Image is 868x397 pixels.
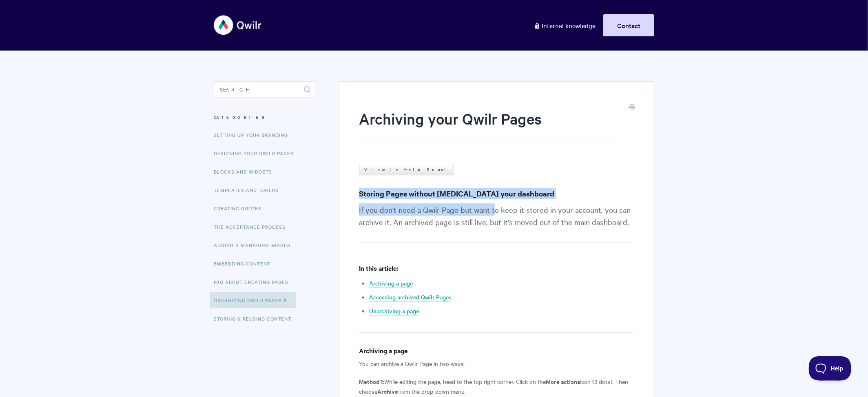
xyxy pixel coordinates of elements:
[359,377,384,386] strong: Method 1:
[359,203,633,243] p: If you don't need a Qwilr Page but want to keep it stored in your account, you can archive it. An...
[546,377,580,386] strong: More actions
[359,263,398,272] strong: In this article:
[809,356,852,381] iframe: Toggle Customer Support
[214,219,292,235] a: The Acceptance Process
[369,293,452,302] a: Accessing archived Qwilr Pages
[359,108,621,143] h1: Archiving your Qwilr Pages
[214,310,297,327] a: Storing & Reusing Content
[359,188,633,199] h3: Storing Pages without [MEDICAL_DATA] your dashboard
[214,163,278,180] a: Blocks and Widgets
[214,255,277,272] a: Embedding Content
[214,81,315,98] input: Search
[629,103,635,112] a: Print this Article
[214,237,297,253] a: Adding & Managing Images
[214,274,294,290] a: FAQ About Creating Pages
[359,359,633,368] p: You can archive a Qwilr Page in two ways:
[528,14,602,36] a: Internal knowledge
[214,182,285,198] a: Templates and Tokens
[214,145,300,161] a: Designing Your Qwilr Pages
[214,200,268,216] a: Creating Quotes
[359,164,454,175] a: View in Help Scout
[214,110,315,125] h3: Categories
[359,346,633,356] h4: Archiving a page
[369,279,413,288] a: Archiving a page
[359,377,633,396] p: While editing the page, head to the top right corner. Click on the icon (3 dots). Then choose fro...
[369,307,419,316] a: Unarchiving a page
[214,10,262,40] img: Qwilr Help Center
[214,127,294,143] a: Setting up your Branding
[377,387,398,395] strong: Archive
[603,14,654,36] a: Contact
[210,292,296,308] a: Organizing Qwilr Pages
